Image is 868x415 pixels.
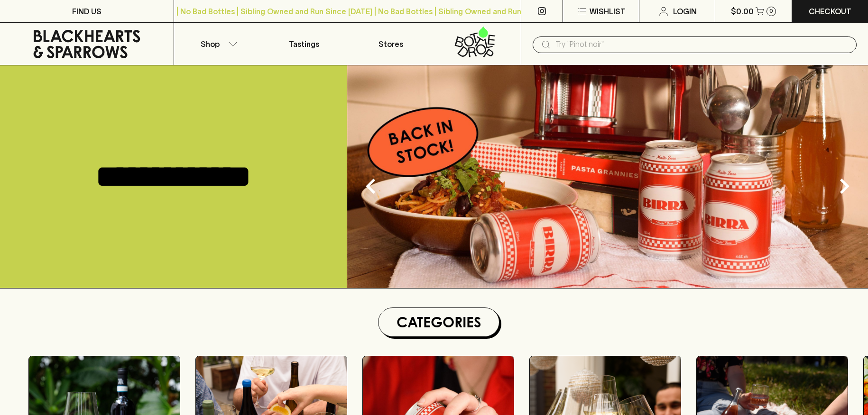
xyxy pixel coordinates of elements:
p: Checkout [809,6,851,17]
p: Tastings [289,38,319,50]
a: Stores [348,23,434,65]
p: Wishlist [590,6,626,17]
button: Shop [174,23,261,65]
button: Next [825,167,863,205]
p: FIND US [72,6,102,17]
p: Stores [379,38,403,50]
p: Shop [201,38,220,50]
p: $0.00 [731,6,754,17]
h1: Categories [382,312,495,333]
p: 0 [769,9,773,14]
img: optimise [347,65,868,288]
p: Login [673,6,697,17]
button: Previous [352,167,390,205]
a: Tastings [261,23,348,65]
input: Try "Pinot noir" [555,37,849,52]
